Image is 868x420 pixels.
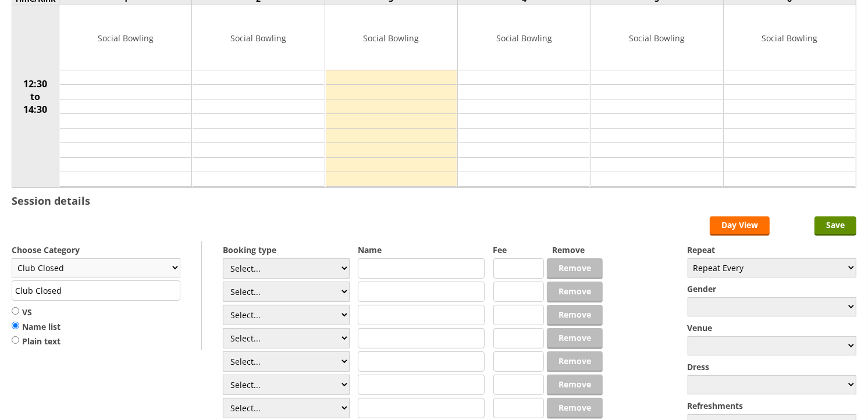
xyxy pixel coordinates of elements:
label: VS [12,307,61,318]
label: Gender [688,283,856,294]
td: Social Bowling [458,6,589,70]
td: Social Bowling [60,6,191,70]
input: Plain text [12,336,19,344]
label: Choose Category [12,244,180,255]
label: Refreshments [688,400,856,411]
td: Social Bowling [193,6,323,70]
label: Plain text [12,336,61,347]
label: Name list [12,321,61,333]
label: Venue [688,322,856,333]
label: Booking type [223,244,350,255]
input: Title/Description [12,280,180,301]
input: VS [12,307,19,315]
td: Social Bowling [724,6,855,70]
td: 12:30 to 14:30 [12,5,59,188]
label: Remove [552,244,603,255]
label: Name [358,244,485,255]
td: Social Bowling [326,6,457,70]
input: Name list [12,321,19,330]
label: Dress [688,361,856,372]
label: Fee [493,244,544,255]
input: Save [814,216,856,236]
td: Social Bowling [591,6,722,70]
label: Repeat [688,244,856,255]
h3: Session details [12,194,90,208]
a: Day View [710,216,770,236]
